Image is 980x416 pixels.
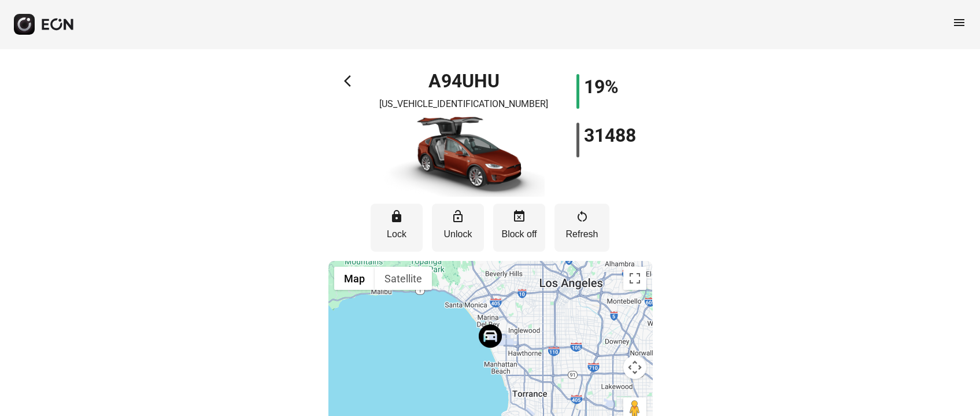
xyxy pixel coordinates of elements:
button: Refresh [554,204,609,252]
span: arrow_back_ios [344,74,358,88]
span: restart_alt [575,209,589,223]
p: Block off [499,227,539,241]
button: Show satellite imagery [375,267,432,290]
h1: 19% [584,80,619,94]
p: Refresh [560,227,604,241]
h1: 31488 [584,128,636,142]
span: menu [952,16,966,30]
span: event_busy [512,209,526,223]
span: lock [390,209,404,223]
p: Lock [376,227,417,241]
img: car [383,116,545,197]
span: lock_open [451,209,465,223]
button: Map camera controls [623,356,646,379]
button: Show street map [334,267,375,290]
button: Block off [493,204,545,252]
p: [US_VEHICLE_IDENTIFICATION_NUMBER] [379,97,548,111]
button: Toggle fullscreen view [623,267,646,290]
p: Unlock [438,227,478,241]
button: Unlock [432,204,484,252]
button: Lock [371,204,423,252]
h1: A94UHU [428,74,500,88]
